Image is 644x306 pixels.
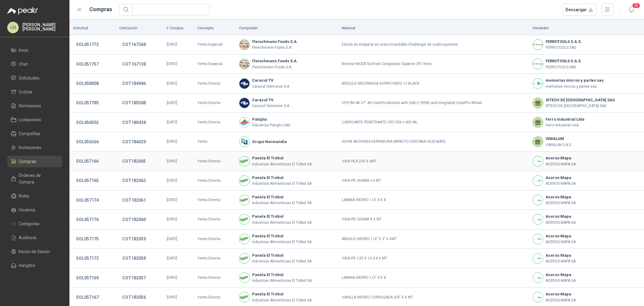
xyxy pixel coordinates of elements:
[562,4,597,16] button: Descargar
[546,97,615,103] b: SITECH DE [GEOGRAPHIC_DATA] SAS
[7,260,62,271] a: Hangfire
[119,78,149,89] button: COT184946
[194,190,235,210] td: Venta Directa
[239,117,249,127] img: Company Logo
[7,218,62,229] a: Categorías
[252,278,312,284] p: Industrias Alimenticias El Trébol SA
[19,220,40,227] span: Categorías
[235,22,338,35] th: Comprador
[19,116,41,123] span: Licitaciones
[338,132,529,151] td: 00398 AVCIVEN4 CERRADURA IMPACTO VENTANA 5020 MATE
[252,58,298,64] b: Fleischmann Foods S.A.
[194,54,235,74] td: Venta Especial
[73,78,102,89] button: SOL058008
[7,58,62,70] a: Chat
[632,3,640,8] span: 39
[252,175,312,181] b: Panela El Trébol
[546,122,585,128] p: Ferro Industrial Ltda
[338,229,529,249] td: ANGULO HIERRO 1/4" X 3" X 6MT
[546,64,582,70] p: FERROTOOLS SAS
[7,22,19,33] div: LM
[7,232,62,243] a: Auditoria
[19,207,35,213] span: Usuarios
[252,139,287,145] b: Grupo Normandía
[252,272,312,278] b: Panela El Trébol
[7,86,62,98] a: Cotizar
[119,117,149,128] button: COT180438
[546,142,571,148] p: VIMALUM S.A.S
[239,292,249,302] img: Company Logo
[119,214,149,225] button: COT182060
[119,175,149,186] button: COT182063
[239,59,249,69] img: Company Logo
[119,292,149,303] button: COT182056
[73,136,102,147] button: SOL056366
[252,97,290,103] b: Caracol TV
[546,220,576,226] p: ACEROS MAPA SA
[546,175,576,181] b: Aceros Mapa
[194,74,235,93] td: Venta Directa
[19,75,40,81] span: Solicitudes
[252,200,312,206] p: Industrias Alimenticias El Trébol SA
[73,214,102,225] button: SOL057176
[194,113,235,132] td: Venta Directa
[7,246,62,257] a: Inicios de Sesión
[19,47,28,54] span: Inicio
[252,239,312,245] p: Industrias Alimenticias El Trébol SA
[338,249,529,268] td: VIGA IPE 120 X 10.4 X 6 MT
[252,213,312,220] b: Panela El Trébol
[546,298,576,303] p: ACEROS MAPA SA
[546,39,582,45] b: FERROTOOLS S.A.S.
[239,137,249,147] img: Company Logo
[19,144,41,151] span: Invitaciones
[546,194,576,200] b: Aceros Mapa
[167,237,177,241] span: [DATE]
[252,116,290,122] b: Patojito
[338,190,529,210] td: LAMINA HIERRO 1/4" 4 X 8
[19,61,28,67] span: Chat
[73,97,102,108] button: SOL057785
[546,200,576,206] p: ACEROS MAPA SA
[194,229,235,249] td: Venta Directa
[546,77,604,83] b: memorias micros y partes sas
[167,295,177,299] span: [DATE]
[167,62,177,66] span: [DATE]
[546,259,576,264] p: ACEROS MAPA SA
[546,84,604,90] p: memorias micros y partes sas
[533,40,543,50] img: Company Logo
[533,59,543,69] img: Company Logo
[194,171,235,190] td: Venta Directa
[338,268,529,288] td: LAMINA HIERRO 1/2" 4 X 8
[194,22,235,35] th: Concepto
[546,58,582,64] b: FERROTOOLS S.A.S.
[73,292,102,303] button: SOL057167
[119,136,149,147] button: COT184029
[19,89,33,95] span: Cotizar
[19,103,41,109] span: Remisiones
[239,176,249,186] img: Company Logo
[338,151,529,171] td: VIGA HEA 220 X 6MT
[338,171,529,190] td: VIGA IPE 360MM x 6 MT
[73,272,102,283] button: SOL057169
[546,116,585,122] b: Ferro Industrial Ltda
[239,156,249,166] img: Company Logo
[252,259,312,264] p: Industrias Alimenticias El Trébol SA
[73,175,102,186] button: SOL057165
[19,234,36,241] span: Auditoria
[194,93,235,113] td: Venta Directa
[533,79,543,89] img: Company Logo
[239,234,249,244] img: Company Logo
[119,39,149,50] button: COT167368
[22,23,62,31] p: [PERSON_NAME] [PERSON_NAME]
[338,113,529,132] td: LUBRICANTE PENETRANTE CRC 556 x 400 ML
[119,253,149,264] button: COT182058
[19,248,50,255] span: Inicios de Sesión
[252,45,298,50] p: Fleischmann Foods S.A.
[119,156,149,167] button: COT182065
[338,74,529,93] td: MODULO MULTIMEDIA GOPRO HERO 12 BLACK
[546,272,576,278] b: Aceros Mapa
[194,151,235,171] td: Venta Directa
[73,39,102,50] button: SOL051772
[252,233,312,239] b: Panela El Trébol
[626,4,637,15] button: 39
